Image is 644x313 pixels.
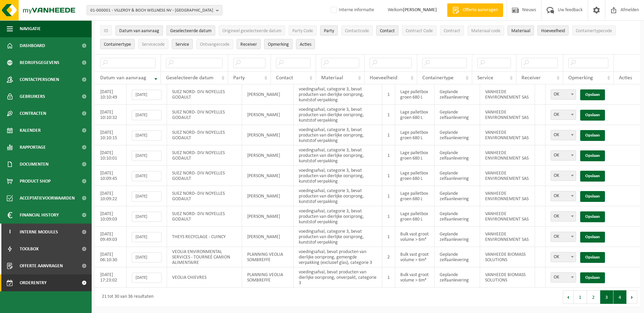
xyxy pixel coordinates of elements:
div: 21 tot 30 van 36 resultaten [98,291,153,303]
button: 2 [587,290,600,304]
span: OK [551,151,576,160]
button: ContainertypecodeContainertypecode: Activate to sort [572,25,616,36]
td: 1 [382,206,395,227]
span: Rapportage [20,139,46,156]
td: [PERSON_NAME] [242,206,294,227]
td: voedingsafval, categorie 3, bevat producten van dierlijke oorsprong, kunststof verpakking [294,105,382,125]
span: OK [551,90,576,99]
span: Materiaal [321,75,343,81]
button: PartyParty: Activate to sort [320,25,338,36]
td: Geplande zelfaanlevering [435,267,480,288]
span: OK [551,171,576,181]
a: Opslaan [580,171,605,182]
span: 01-000001 - VILLEROY & BOCH WELLNESS NV - [GEOGRAPHIC_DATA] [90,5,213,16]
span: Party Code [292,28,313,34]
td: Geplande zelfaanlevering [435,166,480,186]
td: Lage palletbox groen 680 L [395,105,435,125]
td: SUEZ NORD- DIV NOYELLES GODAULT [167,84,242,105]
button: Previous [563,290,574,304]
td: [DATE] 10:10:32 [95,105,127,125]
td: Geplande zelfaanlevering [435,206,480,227]
a: Opslaan [580,252,605,263]
td: VANHEEDE ENVIRONNEMENT SAS [480,227,535,247]
span: Contactpersonen [20,71,59,88]
td: voedingsafval, categorie 3, bevat producten van dierlijke oorsprong, kunststof verpakking [294,206,382,227]
span: Contact [380,28,395,34]
span: Kalender [20,122,41,139]
button: Geselecteerde datumGeselecteerde datum: Activate to sort [166,25,215,36]
span: Contracten [20,105,46,122]
button: Next [627,290,637,304]
button: ServicecodeServicecode: Activate to sort [138,39,168,49]
td: voedingsafval, categorie 3, bevat producten van dierlijke oorsprong, kunststof verpakking [294,84,382,105]
span: Service [477,75,493,81]
span: Interne modules [20,224,58,241]
td: Lage palletbox groen 680 L [395,84,435,105]
span: OK [551,232,576,242]
span: OK [551,232,576,242]
a: Opslaan [580,89,605,100]
td: Lage palletbox groen 680 L [395,186,435,206]
button: Acties [296,39,315,49]
button: 01-000001 - VILLEROY & BOCH WELLNESS NV - [GEOGRAPHIC_DATA] [87,5,222,15]
button: OntvangercodeOntvangercode: Activate to sort [196,39,233,49]
td: 1 [382,84,395,105]
span: Containertypecode [576,28,612,34]
button: OpmerkingOpmerking: Activate to sort [264,39,293,49]
button: 3 [600,290,613,304]
span: Toolbox [20,241,39,257]
td: VANHEEDE ENVIRONNEMENT SAS [480,84,535,105]
td: [PERSON_NAME] [242,105,294,125]
span: Hoeveelheid [370,75,397,81]
span: Receiver [240,42,257,47]
td: voedingsafval, categorie 3, bevat producten van dierlijke oorsprong, kunststof verpakking [294,166,382,186]
td: [DATE] 06:10:30 [95,247,127,267]
span: Datum van aanvraag [100,75,146,81]
td: Geplande zelfaanlevering [435,247,480,267]
strong: [PERSON_NAME] [403,7,437,13]
td: VEOLIA ENVIRONMENTAL SERVICES - TOURNEÉ CAMION ALIMENTAIRE [167,247,242,267]
td: [DATE] 10:09:03 [95,206,127,227]
button: IDID: Activate to sort [100,25,112,36]
span: Acceptatievoorwaarden [20,190,75,207]
td: [PERSON_NAME] [242,125,294,145]
td: Geplande zelfaanlevering [435,227,480,247]
td: [DATE] 10:10:15 [95,125,127,145]
td: Lage palletbox groen 680 L [395,166,435,186]
td: [DATE] 10:09:45 [95,166,127,186]
span: OK [551,273,576,282]
span: Servicecode [142,42,165,47]
td: Bulk vast groot volume > 6m³ [395,267,435,288]
span: OK [551,252,576,262]
span: Ontvangercode [200,42,229,47]
span: Geselecteerde datum [166,75,214,81]
button: MateriaalMateriaal: Activate to sort [508,25,534,36]
span: Datum van aanvraag [119,28,159,34]
span: Contract Code [406,28,433,34]
span: Financial History [20,207,59,224]
span: OK [551,110,576,120]
td: 1 [382,125,395,145]
td: voedingsafval, bevat producten van dierlijke oorsprong, gemengde verpakking (exclusief glas), cat... [294,247,382,267]
span: Hoeveelheid [541,28,565,34]
button: ContactcodeContactcode: Activate to sort [341,25,373,36]
span: OK [551,89,576,100]
td: Bulk vast groot volume > 6m³ [395,247,435,267]
span: OK [551,171,576,181]
span: I [7,224,13,241]
td: SUEZ NORD- DIV NOYELLES GODAULT [167,206,242,227]
td: Lage palletbox groen 680 L [395,145,435,166]
span: Acties [300,42,311,47]
td: [PERSON_NAME] [242,166,294,186]
a: Opslaan [580,150,605,161]
a: Opslaan [580,272,605,283]
td: voedingsafval, categorie 3, bevat producten van dierlijke oorsprong, kunststof verpakking [294,186,382,206]
span: OK [551,191,576,201]
td: [DATE] 10:09:22 [95,186,127,206]
td: voedingsafval, categorie 3, bevat producten van dierlijke oorsprong, kunststof verpakking [294,145,382,166]
td: [DATE] 09:49:03 [95,227,127,247]
td: Bulk vast groot volume > 6m³ [395,227,435,247]
td: [PERSON_NAME] [242,227,294,247]
span: OK [551,252,576,262]
td: SUEZ NORD- DIV NOYELLES GODAULT [167,145,242,166]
